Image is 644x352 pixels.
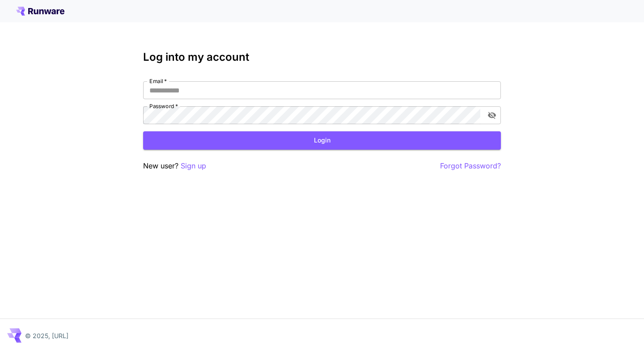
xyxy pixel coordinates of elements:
[25,331,68,340] p: © 2025, [URL]
[440,160,501,172] button: Forgot Password?
[149,102,178,110] label: Password
[181,160,206,172] button: Sign up
[143,51,501,63] h3: Log into my account
[149,77,167,85] label: Email
[143,131,501,150] button: Login
[143,160,206,172] p: New user?
[484,107,500,123] button: toggle password visibility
